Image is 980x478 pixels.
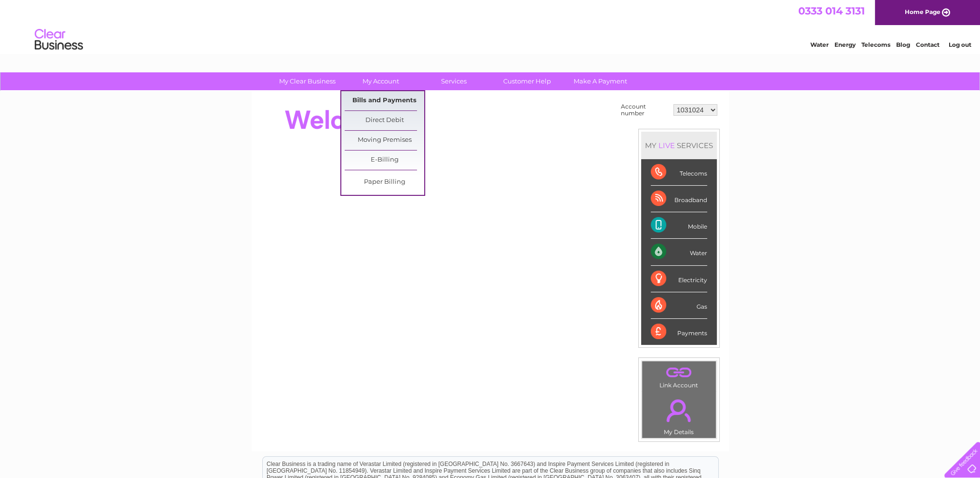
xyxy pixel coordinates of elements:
[345,150,424,170] a: E-Billing
[798,5,865,17] a: 0333 014 3131
[341,72,420,90] a: My Account
[644,364,713,381] a: .
[657,141,677,150] div: LIVE
[345,91,424,110] a: Bills and Payments
[948,41,971,48] a: Log out
[651,212,707,239] div: Mobile
[487,72,567,90] a: Customer Help
[561,72,640,90] a: Make A Payment
[651,159,707,186] div: Telecoms
[268,72,347,90] a: My Clear Business
[345,111,424,130] a: Direct Debit
[345,131,424,150] a: Moving Premises
[651,319,707,345] div: Payments
[345,173,424,192] a: Paper Billing
[618,101,671,119] td: Account number
[834,41,856,48] a: Energy
[810,41,829,48] a: Water
[414,72,494,90] a: Services
[642,391,716,438] td: My Details
[651,266,707,292] div: Electricity
[263,5,718,47] div: Clear Business is a trading name of Verastar Limited (registered in [GEOGRAPHIC_DATA] No. 3667643...
[916,41,940,48] a: Contact
[642,361,716,391] td: Link Account
[641,132,717,159] div: MY SERVICES
[896,41,910,48] a: Blog
[644,394,713,427] a: .
[861,41,890,48] a: Telecoms
[651,239,707,265] div: Water
[34,25,83,55] img: logo.png
[651,186,707,212] div: Broadband
[651,292,707,319] div: Gas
